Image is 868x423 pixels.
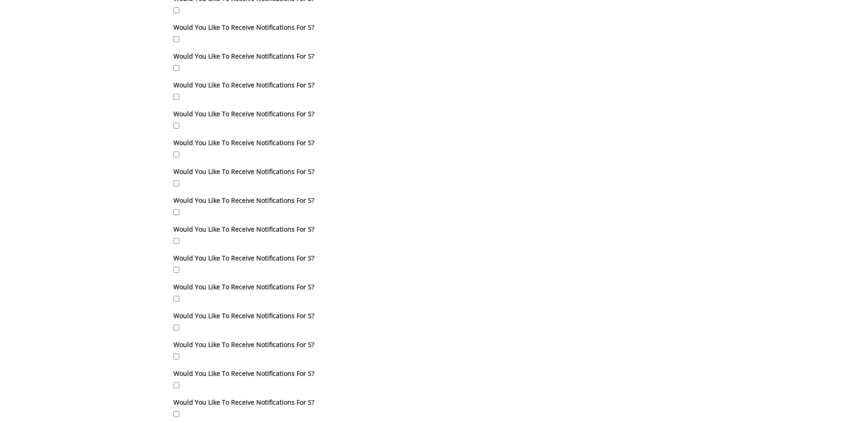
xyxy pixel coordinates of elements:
[173,369,695,378] label: Would you like to receive notifications for s?
[173,138,695,147] label: Would you like to receive notifications for s?
[173,225,695,234] label: Would you like to receive notifications for s?
[173,109,695,119] label: Would you like to receive notifications for s?
[173,52,695,61] label: Would you like to receive notifications for s?
[173,398,695,407] label: Would you like to receive notifications for s?
[173,167,695,176] label: Would you like to receive notifications for s?
[173,282,695,292] label: Would you like to receive notifications for s?
[173,340,695,349] label: Would you like to receive notifications for s?
[173,311,695,320] label: Would you like to receive notifications for s?
[173,254,695,263] label: Would you like to receive notifications for s?
[173,81,695,90] label: Would you like to receive notifications for s?
[173,196,695,205] label: Would you like to receive notifications for s?
[173,23,695,32] label: Would you like to receive notifications for s?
